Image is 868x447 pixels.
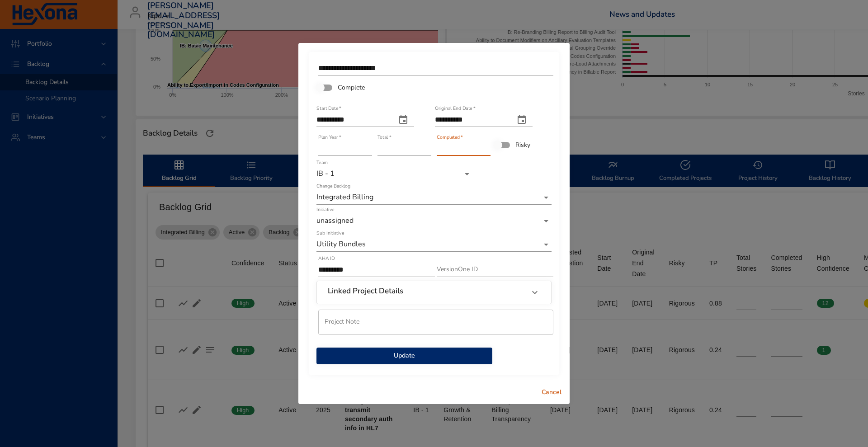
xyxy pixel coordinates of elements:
[316,207,334,212] label: Initiative
[328,287,403,296] h6: Linked Project Details
[316,231,344,235] label: Sub Initiative
[437,135,463,140] label: Completed
[435,106,475,111] label: Original End Date
[317,281,551,304] div: Linked Project Details
[318,135,341,140] label: Plan Year
[316,160,328,165] label: Team
[316,184,350,188] label: Change Backlog
[377,135,391,140] label: Total
[316,237,552,252] div: Utility Bundles
[316,214,552,228] div: unassigned
[316,190,552,205] div: Integrated Billing
[316,348,492,364] button: Update
[537,384,566,401] button: Cancel
[316,167,472,181] div: IB - 1
[324,350,485,362] span: Update
[515,140,530,150] span: Risky
[511,109,533,131] button: original end date
[541,387,562,398] span: Cancel
[392,109,414,131] button: start date
[316,106,341,111] label: Start Date
[318,256,335,261] label: AHA ID
[338,83,365,92] span: Complete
